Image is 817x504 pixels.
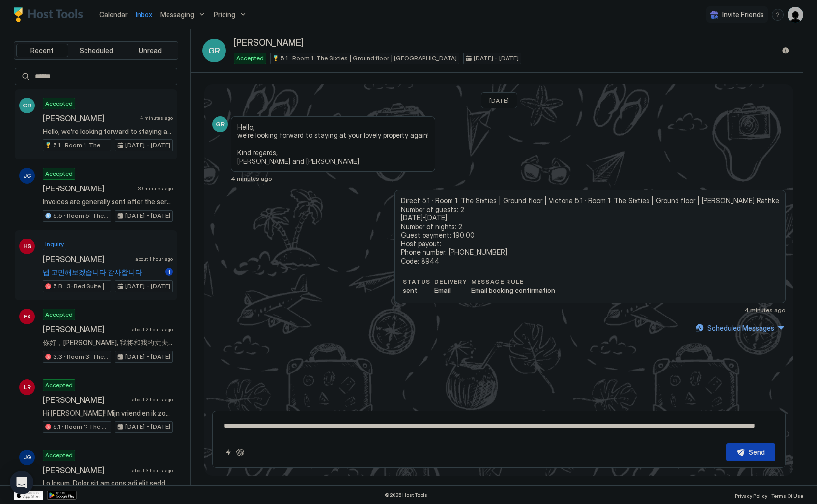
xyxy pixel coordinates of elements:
[30,46,54,55] span: Recent
[53,212,109,220] span: 5.5 · Room 5: The BFI | [GEOGRAPHIC_DATA]
[45,99,73,108] span: Accepted
[403,277,430,286] span: status
[223,447,234,458] button: Quick reply
[489,97,509,104] span: [DATE]
[136,9,152,20] a: Inbox
[135,256,173,262] span: about 1 hour ago
[14,7,87,22] a: Host Tools Logo
[136,10,152,19] span: Inbox
[138,186,173,192] span: 39 minutes ago
[722,10,764,19] span: Invite Friends
[53,423,109,431] span: 5.1 · Room 1: The Sixties | Ground floor | [GEOGRAPHIC_DATA]
[43,465,128,475] span: [PERSON_NAME]
[281,54,457,63] span: 5.1 · Room 1: The Sixties | Ground floor | [GEOGRAPHIC_DATA]
[140,115,173,121] span: 4 minutes ago
[31,68,177,85] input: Input Field
[43,395,128,405] span: [PERSON_NAME]
[45,381,73,390] span: Accepted
[125,141,170,150] span: [DATE] - [DATE]
[234,447,246,458] button: ChatGPT Auto Reply
[216,120,225,129] span: GR
[771,490,803,500] a: Terms Of Use
[43,409,173,418] span: Hi [PERSON_NAME]! Mijn vriend en ik zouden graag willen verblijven in jouw ruimte! We willen graa...
[771,493,803,499] span: Terms Of Use
[43,268,161,277] span: 넵 고민해보겠습니다 감사합니다
[45,451,73,460] span: Accepted
[735,493,767,499] span: Privacy Policy
[43,254,131,264] span: [PERSON_NAME]
[160,10,194,19] span: Messaging
[70,44,122,57] button: Scheduled
[53,282,109,291] span: 5.B · 3-Bed Suite | Private Bath | [GEOGRAPHIC_DATA]
[471,277,555,286] span: Message Rule
[208,45,220,56] span: GR
[125,212,170,220] span: [DATE] - [DATE]
[726,443,775,461] button: Send
[45,169,73,178] span: Accepted
[385,492,427,498] span: © 2025 Host Tools
[236,54,264,63] span: Accepted
[125,352,170,361] span: [DATE] - [DATE]
[24,383,31,392] span: LR
[53,352,109,361] span: 3.3 · Room 3: The V&A | Master bedroom | [GEOGRAPHIC_DATA]
[43,197,173,206] span: Invoices are generally sent after the service is delivered; you haven't yet stayed so an invoice ...
[43,479,173,488] span: Lo Ipsum, Dolor sit am cons adi elit seddoei! Te'in utlabor et dolo mag al Enimad. Mi veni qui no...
[24,312,31,321] span: FX
[99,10,128,19] span: Calendar
[45,310,73,319] span: Accepted
[401,196,779,265] span: Direct 5.1 · Room 1: The Sixties | Ground floor | Victoria 5.1 · Room 1: The Sixties | Ground flo...
[43,113,136,123] span: [PERSON_NAME]
[99,9,128,20] a: Calendar
[125,423,170,431] span: [DATE] - [DATE]
[772,9,784,21] div: menu
[43,324,128,334] span: [PERSON_NAME]
[707,323,774,333] div: Scheduled Messages
[694,321,786,335] button: Scheduled Messages
[214,10,235,19] span: Pricing
[403,286,430,295] span: sent
[23,242,31,251] span: HS
[10,471,33,494] div: Open Intercom Messenger
[23,101,31,110] span: GR
[788,7,803,23] div: User profile
[43,184,134,193] span: [PERSON_NAME]
[45,240,64,249] span: Inquiry
[16,44,68,57] button: Recent
[231,175,272,182] span: 4 minutes ago
[23,171,31,180] span: JG
[139,46,162,55] span: Unread
[744,306,786,314] span: 4 minutes ago
[474,54,519,63] span: [DATE] - [DATE]
[125,282,170,291] span: [DATE] - [DATE]
[47,491,77,500] a: Google Play Store
[132,326,173,333] span: about 2 hours ago
[80,46,113,55] span: Scheduled
[168,268,170,276] span: 1
[237,123,429,166] span: Hello, we're looking forward to staying at your lovely property again! Kind regards, [PERSON_NAME...
[14,41,178,60] div: tab-group
[124,44,176,57] button: Unread
[735,490,767,500] a: Privacy Policy
[434,277,467,286] span: Delivery
[749,447,765,457] div: Send
[434,286,467,295] span: Email
[43,338,173,347] span: 你好，[PERSON_NAME], 我将和我的丈夫与9月底至十月初来[GEOGRAPHIC_DATA]游玩，我们看到你的房子，觉得非常棒，我们会遵守入住须知，我们期待这次的旅行。
[43,127,173,136] span: Hello, we're looking forward to staying at your lovely property again! Kind regards, [PERSON_NAME...
[132,467,173,474] span: about 3 hours ago
[471,286,555,295] span: Email booking confirmation
[53,141,109,150] span: 5.1 · Room 1: The Sixties | Ground floor | [GEOGRAPHIC_DATA]
[132,397,173,403] span: about 2 hours ago
[14,491,43,500] a: App Store
[234,37,304,49] span: [PERSON_NAME]
[23,453,31,462] span: JG
[780,45,791,56] button: Reservation information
